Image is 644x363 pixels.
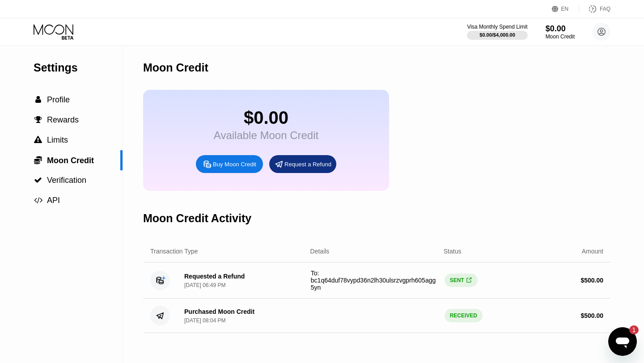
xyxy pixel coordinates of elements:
div: Visa Monthly Spend Limit$0.00/$4,000.00 [467,24,527,40]
div: SENT [445,274,478,287]
div: Buy Moon Credit [196,155,263,173]
span:  [466,277,471,284]
span:  [34,196,42,204]
span:  [34,116,42,124]
div: Requested a Refund [184,273,245,280]
div: $0.00 [214,108,318,128]
div: Request a Refund [284,160,331,168]
div: Transaction Type [150,248,198,255]
div: Settings [34,61,123,74]
div:  [34,116,42,124]
span: Rewards [47,115,79,124]
div:  [34,96,42,104]
div: $ 500.00 [580,277,603,284]
span: API [47,196,60,205]
span: To: bc1q64duf78vypd36n2lh30ulsrzvgprh605agg5yn [311,270,436,291]
div: Amount [582,248,603,255]
span: Verification [47,176,86,185]
span: Moon Credit [47,156,94,165]
div:  [34,156,42,165]
div: Details [310,248,330,255]
div: RECEIVED [445,309,483,322]
span:  [34,176,42,184]
div:  [34,196,42,204]
span: Limits [47,135,68,144]
div: $0.00 / $4,000.00 [479,32,515,38]
div: FAQ [600,6,610,12]
div:  [466,277,472,284]
div: [DATE] 06:49 PM [184,282,225,288]
iframe: Number of unread messages [621,325,639,334]
div: $0.00 [546,24,575,34]
div: FAQ [579,4,610,13]
div: Purchased Moon Credit [184,308,254,315]
div: Moon Credit Activity [143,212,251,225]
span:  [34,136,42,144]
div:  [34,136,42,144]
span:  [35,96,41,104]
div: EN [552,4,579,13]
iframe: Button to launch messaging window, 1 unread message [608,327,637,356]
div: [DATE] 08:04 PM [184,317,225,324]
div:  [34,176,42,184]
div: Buy Moon Credit [213,160,256,168]
div: $ 500.00 [580,312,603,319]
div: $0.00Moon Credit [546,24,575,40]
div: Request a Refund [269,155,336,173]
div: Visa Monthly Spend Limit [467,24,527,30]
div: EN [561,6,569,12]
div: Available Moon Credit [214,129,318,142]
div: Status [444,248,462,255]
div: Moon Credit [143,61,208,74]
div: Moon Credit [546,34,575,40]
span:  [34,156,42,165]
span: Profile [47,95,70,104]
